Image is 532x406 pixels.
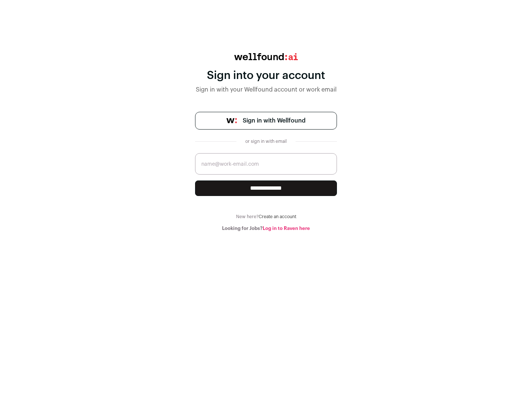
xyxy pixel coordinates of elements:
[195,85,337,94] div: Sign in with your Wellfound account or work email
[243,116,306,125] span: Sign in with Wellfound
[195,214,337,220] div: New here?
[195,112,337,130] a: Sign in with Wellfound
[195,69,337,82] div: Sign into your account
[263,226,310,231] a: Log in to Raven here
[195,153,337,175] input: name@work-email.com
[234,53,298,60] img: wellfound:ai
[195,226,337,231] div: Looking for Jobs?
[226,118,237,123] img: wellfound-symbol-flush-black-fb3c872781a75f747ccb3a119075da62bfe97bd399995f84a933054e44a575c4.png
[259,214,296,219] a: Create an account
[242,138,290,144] div: or sign in with email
